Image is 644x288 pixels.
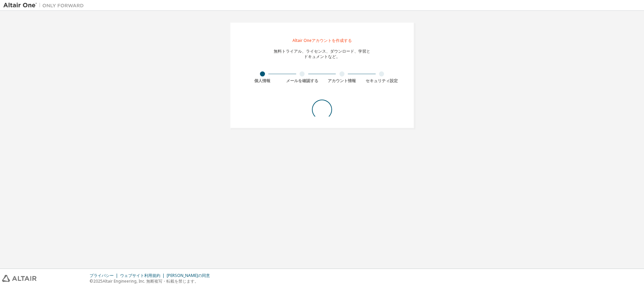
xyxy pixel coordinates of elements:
img: アルタイルワン [3,2,87,9]
font: アカウント情報 [328,78,356,83]
font: 無料トライアル、ライセンス、ダウンロード、学習と [274,48,370,54]
font: ウェブサイト利用規約 [120,273,160,278]
font: Altair Oneアカウントを作成する [292,38,352,43]
font: 2025 [93,278,103,284]
font: 個人情報 [254,78,270,83]
font: プライバシー [90,273,114,278]
font: © [90,278,93,284]
font: ドキュメントなど。 [304,54,340,59]
font: メールを確認する [286,78,318,83]
font: Altair Engineering, Inc. 無断複写・転載を禁じます。 [103,278,199,284]
font: セキュリティ設定 [366,78,398,83]
font: [PERSON_NAME]の同意 [167,273,210,278]
img: altair_logo.svg [2,275,37,282]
